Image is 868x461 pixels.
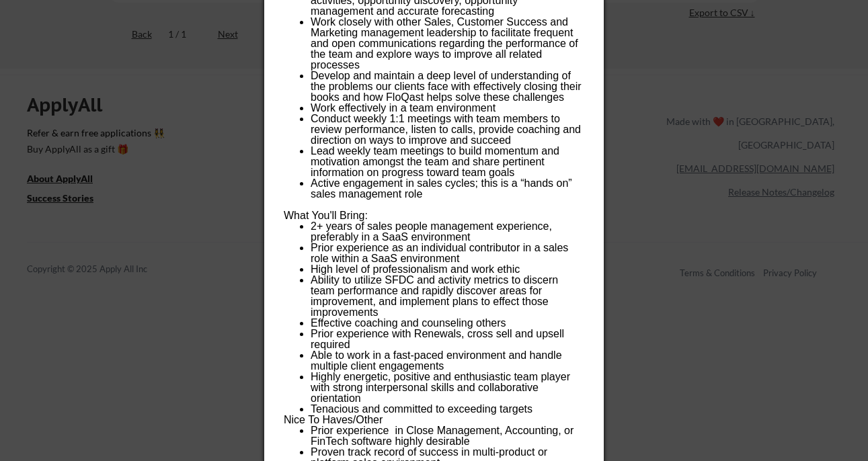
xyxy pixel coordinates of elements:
li: Work effectively in a team environment [311,103,584,114]
li: Effective coaching and counseling others [311,318,584,329]
li: High level of professionalism and work ethic [311,264,584,275]
li: Tenacious and committed to exceeding targets [311,404,584,415]
li: Work closely with other Sales, Customer Success and Marketing management leadership to facilitate... [311,17,584,71]
li: Able to work in a fast-paced environment and handle multiple client engagements [311,350,584,372]
li: Conduct weekly 1:1 meetings with team members to review performance, listen to calls, provide coa... [311,114,584,146]
li: Active engagement in sales cycles; this is a “hands on” sales management role [311,178,584,200]
li: Ability to utilize SFDC and activity metrics to discern team performance and rapidly discover are... [311,275,584,318]
h3: Nice To Haves/Other [284,415,584,425]
li: Prior experience in Close Management, Accounting, or FinTech software highly desirable [311,425,584,447]
li: 2+ years of sales people management experience, preferably in a SaaS environment [311,221,584,243]
li: Prior experience as an individual contributor in a sales role within a SaaS environment [311,243,584,264]
li: Develop and maintain a deep level of understanding of the problems our clients face with effectiv... [311,71,584,103]
li: Prior experience with Renewals, cross sell and upsell required [311,329,584,350]
li: Lead weekly team meetings to build momentum and motivation amongst the team and share pertinent i... [311,146,584,178]
li: Highly energetic, positive and enthusiastic team player with strong interpersonal skills and coll... [311,372,584,404]
h3: What You'll Bring: [284,210,584,221]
